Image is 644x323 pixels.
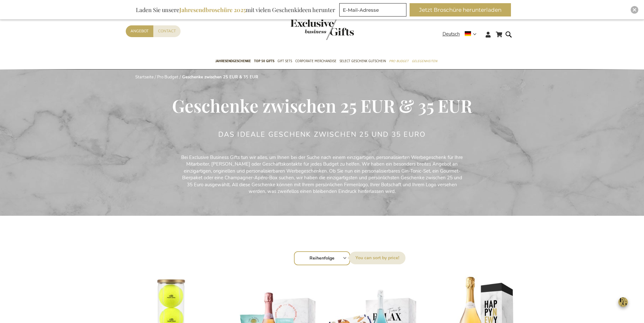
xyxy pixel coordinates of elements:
[412,54,437,69] a: Gelegenheiten
[218,131,426,138] h2: Das ideale Geschenk zwischen 25 und 35 Euro
[443,30,460,38] span: Deutsch
[412,58,437,64] span: Gelegenheiten
[254,58,274,64] span: TOP 50 Gifts
[182,74,258,80] strong: Geschenke zwischen 25 EUR & 35 EUR
[340,58,386,64] span: Select Geschenk Gutschein
[153,25,181,37] a: Contact
[254,54,274,69] a: TOP 50 Gifts
[180,154,465,195] p: Bei Exclusive Business Gifts tun wir alles, um Ihnen bei der Suche nach einem einzigartigen, pers...
[179,6,246,14] b: Jahresendbroschüre 2025
[389,54,409,69] a: Pro Budget
[295,58,336,64] span: Corporate Merchandise
[133,3,338,16] div: Laden Sie unsere mit vielen Geschenkideen herunter
[215,58,251,64] span: Jahresendgeschenke
[290,19,322,40] a: store logo
[277,58,292,64] span: Gift Sets
[631,6,638,14] div: Close
[215,54,251,69] a: Jahresendgeschenke
[157,74,178,80] a: Pro Budget
[290,19,354,40] img: Exclusive Business gifts logo
[339,3,408,18] form: marketing offers and promotions
[277,54,292,69] a: Gift Sets
[633,8,636,12] img: Close
[126,25,153,37] a: Angebot
[340,54,386,69] a: Select Geschenk Gutschein
[135,74,154,80] a: Startseite
[349,252,405,264] label: Sortieren nach
[339,3,406,16] input: E-Mail-Adresse
[172,94,472,117] span: Geschenke zwischen 25 EUR & 35 EUR
[410,3,511,16] button: Jetzt Broschüre herunterladen
[295,54,336,69] a: Corporate Merchandise
[389,58,409,64] span: Pro Budget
